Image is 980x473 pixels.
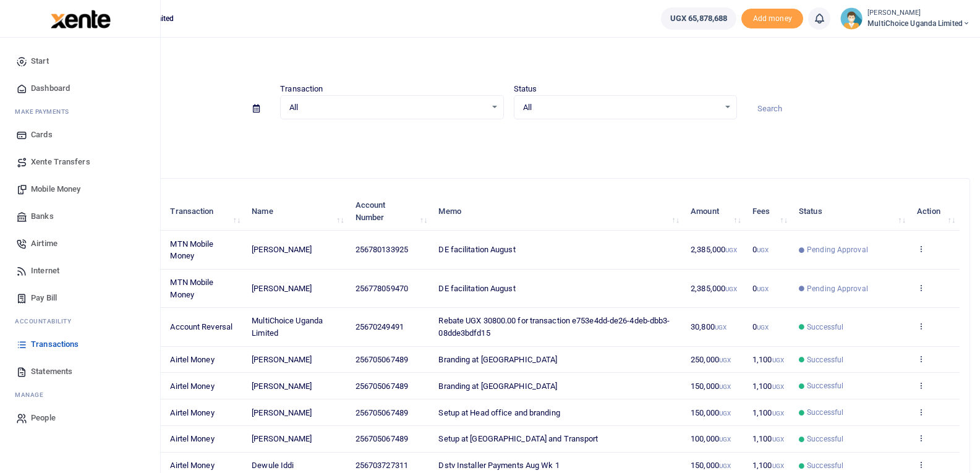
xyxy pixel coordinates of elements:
[867,18,970,29] span: MultiChoice Uganda Limited
[661,7,736,30] a: UGX 65,878,688
[31,365,72,378] span: Statements
[31,237,58,250] span: Airtime
[752,245,769,254] span: 0
[10,48,150,75] a: Start
[752,434,784,443] span: 1,100
[252,355,312,364] span: [PERSON_NAME]
[807,407,843,418] span: Successful
[10,385,150,404] li: M
[438,355,557,364] span: Branding at [GEOGRAPHIC_DATA]
[684,192,746,231] th: Amount: activate to sort column ascending
[910,192,960,231] th: Action: activate to sort column ascending
[31,55,49,67] span: Start
[719,357,731,364] small: UGX
[719,383,731,390] small: UGX
[51,10,111,28] img: logo-large
[691,381,731,391] span: 150,000
[356,355,408,364] span: 256705067489
[741,13,803,22] a: Add money
[752,355,784,364] span: 1,100
[356,245,408,254] span: 256780133925
[252,434,312,443] span: [PERSON_NAME]
[807,283,868,294] span: Pending Approval
[772,462,784,469] small: UGX
[807,433,843,445] span: Successful
[840,7,863,30] img: profile-user
[10,148,150,176] a: Xente Transfers
[170,434,214,443] span: Airtel Money
[772,383,784,390] small: UGX
[47,134,970,147] p: Download
[245,192,349,231] th: Name: activate to sort column ascending
[47,53,970,67] h4: Transactions
[170,322,232,331] span: Account Reversal
[10,230,150,257] a: Airtime
[10,121,150,148] a: Cards
[719,410,731,417] small: UGX
[252,381,312,391] span: [PERSON_NAME]
[31,292,57,304] span: Pay Bill
[31,156,90,168] span: Xente Transfers
[807,460,843,471] span: Successful
[10,331,150,358] a: Transactions
[752,284,769,293] span: 0
[752,381,784,391] span: 1,100
[280,83,323,95] label: Transaction
[867,8,970,19] small: [PERSON_NAME]
[725,247,737,254] small: UGX
[523,101,719,114] span: All
[170,461,214,470] span: Airtel Money
[21,390,44,399] span: anage
[21,107,69,116] span: ake Payments
[438,381,557,391] span: Branding at [GEOGRAPHIC_DATA]
[10,312,150,331] li: Ac
[10,284,150,312] a: Pay Bill
[356,284,408,293] span: 256778059470
[757,324,769,331] small: UGX
[691,245,737,254] span: 2,385,000
[656,7,741,30] li: Wallet ballance
[438,434,598,443] span: Setup at [GEOGRAPHIC_DATA] and Transport
[10,257,150,284] a: Internet
[10,203,150,230] a: Banks
[170,278,213,299] span: MTN Mobile Money
[252,316,323,338] span: MultiChoice Uganda Limited
[31,129,53,141] span: Cards
[438,284,515,293] span: DE facilitation August
[31,338,79,351] span: Transactions
[356,381,408,391] span: 256705067489
[170,239,213,261] span: MTN Mobile Money
[31,265,59,277] span: Internet
[757,247,769,254] small: UGX
[10,358,150,385] a: Statements
[163,192,245,231] th: Transaction: activate to sort column ascending
[252,284,312,293] span: [PERSON_NAME]
[752,408,784,417] span: 1,100
[840,7,970,30] a: profile-user [PERSON_NAME] MultiChoice Uganda Limited
[49,14,111,23] a: logo-small logo-large logo-large
[741,9,803,29] li: Toup your wallet
[715,324,726,331] small: UGX
[691,284,737,293] span: 2,385,000
[170,355,214,364] span: Airtel Money
[719,462,731,469] small: UGX
[356,408,408,417] span: 256705067489
[10,102,150,121] li: M
[807,354,843,365] span: Successful
[438,408,560,417] span: Setup at Head office and branding
[772,436,784,443] small: UGX
[792,192,910,231] th: Status: activate to sort column ascending
[170,408,214,417] span: Airtel Money
[757,286,769,292] small: UGX
[752,322,769,331] span: 0
[31,183,80,195] span: Mobile Money
[807,380,843,391] span: Successful
[725,286,737,292] small: UGX
[10,75,150,102] a: Dashboard
[691,408,731,417] span: 150,000
[10,176,150,203] a: Mobile Money
[438,316,670,338] span: Rebate UGX 30800.00 for transaction e753e4dd-de26-4deb-dbb3-08dde3bdfd15
[170,381,214,391] span: Airtel Money
[514,83,537,95] label: Status
[752,461,784,470] span: 1,100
